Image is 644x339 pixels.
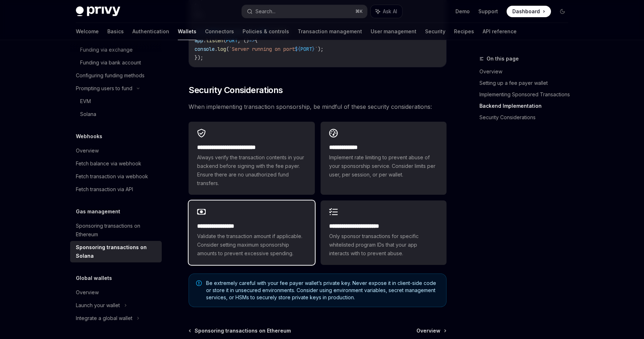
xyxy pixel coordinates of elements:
span: log [218,46,226,52]
span: PORT [226,37,238,44]
span: Implement rate limiting to prevent abuse of your sponsorship service. Consider limits per user, p... [329,153,438,179]
a: Connectors [205,23,234,40]
span: ( [223,37,226,44]
div: Sponsoring transactions on Solana [76,243,157,260]
span: listen [206,37,223,44]
a: Overview [70,286,162,299]
div: Fetch transaction via API [76,185,133,194]
span: `Server running on port [229,46,295,52]
a: Security [425,23,445,40]
h5: Webhooks [76,132,102,141]
span: Ask AI [383,8,397,15]
a: Policies & controls [243,23,289,40]
span: Only sponsor transactions for specific whitelisted program IDs that your app interacts with to pr... [329,232,438,258]
span: ${ [295,46,301,52]
span: Security Considerations [189,84,283,96]
div: Overview [76,146,99,155]
span: ); [318,46,323,52]
span: Dashboard [512,8,540,15]
a: Configuring funding methods [70,69,162,82]
div: Prompting users to fund [76,84,132,93]
a: EVM [70,95,162,108]
a: Fetch transaction via webhook [70,170,162,183]
span: }); [195,54,203,61]
a: Demo [455,8,470,15]
svg: Note [196,280,202,286]
div: EVM [80,97,91,106]
div: Fetch balance via webhook [76,159,141,168]
span: app [195,37,203,44]
span: PORT [301,46,312,52]
a: Wallets [178,23,196,40]
div: Integrate a global wallet [76,314,132,323]
a: Overview [479,66,574,77]
span: ` [315,46,318,52]
span: . [215,46,218,52]
button: Ask AI [371,5,402,18]
span: When implementing transaction sponsorship, be mindful of these security considerations: [189,102,447,112]
a: Fetch transaction via API [70,183,162,196]
div: Sponsoring transactions on Ethereum [76,222,157,239]
span: => [249,37,255,44]
span: ( [226,46,229,52]
div: Search... [255,7,275,16]
a: User management [371,23,416,40]
button: Search...⌘K [242,5,367,18]
a: Security Considerations [479,112,574,123]
a: Authentication [132,23,169,40]
a: Overview [70,144,162,157]
h5: Global wallets [76,274,112,282]
div: Funding via bank account [80,58,141,67]
a: Setting up a fee payer wallet [479,77,574,89]
div: Solana [80,110,96,118]
a: Dashboard [507,6,551,17]
a: Overview [416,327,446,334]
a: Sponsoring transactions on Ethereum [189,327,291,334]
button: Toggle dark mode [557,6,568,17]
a: Basics [107,23,124,40]
a: Recipes [454,23,474,40]
span: Sponsoring transactions on Ethereum [195,327,291,334]
a: Funding via bank account [70,56,162,69]
span: { [255,37,258,44]
div: Overview [76,288,99,297]
a: Welcome [76,23,99,40]
a: Transaction management [298,23,362,40]
span: Be extremely careful with your fee payer wallet’s private key. Never expose it in client-side cod... [206,280,439,301]
span: } [312,46,315,52]
a: Fetch balance via webhook [70,157,162,170]
a: Backend Implementation [479,100,574,112]
a: Support [478,8,498,15]
span: console [195,46,215,52]
span: . [203,37,206,44]
h5: Gas management [76,207,120,216]
div: Launch your wallet [76,301,120,310]
img: dark logo [76,6,120,16]
span: Always verify the transaction contents in your backend before signing with the fee payer. Ensure ... [197,153,306,188]
div: Fetch transaction via webhook [76,172,148,181]
span: , () [238,37,249,44]
a: API reference [483,23,517,40]
span: Validate the transaction amount if applicable. Consider setting maximum sponsorship amounts to pr... [197,232,306,258]
span: On this page [487,54,519,63]
a: Sponsoring transactions on Solana [70,241,162,262]
a: Implementing Sponsored Transactions [479,89,574,100]
a: Sponsoring transactions on Ethereum [70,219,162,241]
div: Configuring funding methods [76,71,145,80]
a: Solana [70,108,162,121]
span: ⌘ K [355,9,363,14]
span: Overview [416,327,440,334]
